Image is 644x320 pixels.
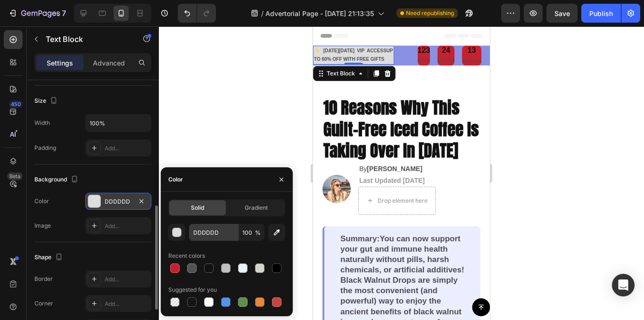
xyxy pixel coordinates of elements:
div: DDDDDD [105,197,132,206]
button: 7 [4,4,70,23]
span: % [255,229,261,237]
div: Width [34,119,50,127]
p: Settings [47,58,73,68]
div: Color [168,175,183,184]
button: Publish [581,4,621,23]
div: Shape [34,251,65,264]
p: 7 [62,8,66,19]
div: Size [34,95,59,107]
div: 450 [9,100,23,108]
span: Advertorial Page - [DATE] 21:13:35 [265,8,374,18]
iframe: Design area [313,26,490,320]
span: / [261,8,264,18]
span: Save [554,9,570,17]
p: Advanced [93,58,125,68]
p: Text Block [46,33,126,45]
span: Gradient [245,204,268,212]
div: Suggested for you [168,286,217,294]
div: Beta [7,172,23,180]
div: Publish [589,8,613,18]
p: You can now support your gut and immune health naturally without pills, harsh chemicals, or artif... [27,207,151,312]
div: Add... [105,222,149,230]
div: Open Intercom Messenger [612,274,635,296]
div: Border [34,275,53,283]
input: Eg: FFFFFF [189,224,238,241]
div: Padding [34,144,56,152]
div: Image [34,222,51,230]
button: Save [546,4,578,23]
div: Color [34,197,49,205]
div: Background [34,173,80,186]
span: Need republishing [406,9,454,17]
input: Auto [86,115,151,131]
span: Solid [191,204,204,212]
div: Add... [105,300,149,308]
strong: Summary: [27,208,66,217]
div: Add... [105,144,149,153]
div: Recent colors [168,252,205,260]
div: Corner [34,299,53,308]
div: Undo/Redo [178,4,216,23]
div: Add... [105,275,149,284]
